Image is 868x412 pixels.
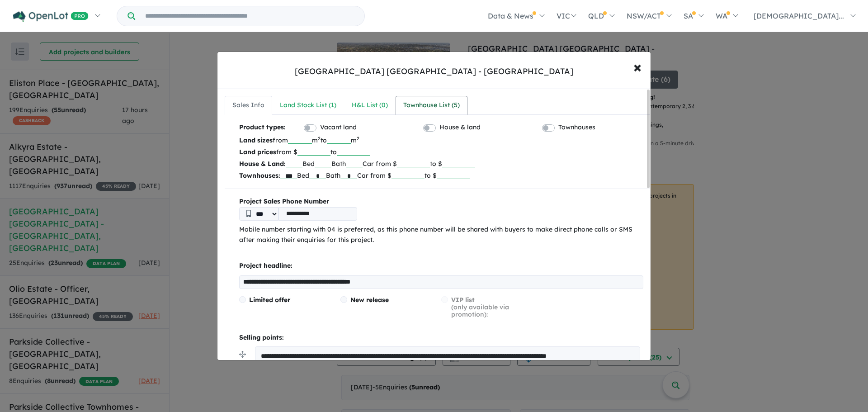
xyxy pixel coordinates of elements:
[239,332,643,343] p: Selling points:
[352,100,388,111] div: H&L List ( 0 )
[239,136,273,144] b: Land sizes
[357,135,359,142] sup: 2
[13,11,89,22] img: Openlot PRO Logo White
[350,296,389,304] span: New release
[558,122,595,133] label: Townhouses
[246,210,251,217] img: Phone icon
[239,170,643,181] p: Bed Bath Car from $ to $
[232,100,264,111] div: Sales Info
[239,122,286,134] b: Product types:
[439,122,481,133] label: House & land
[239,148,276,156] b: Land prices
[320,122,357,133] label: Vacant land
[239,224,643,246] p: Mobile number starting with 04 is preferred, as this phone number will be shared with buyers to m...
[239,158,643,170] p: Bed Bath Car from $ to $
[239,171,280,180] b: Townhouses:
[239,196,643,207] b: Project Sales Phone Number
[754,11,844,20] span: [DEMOGRAPHIC_DATA]...
[403,100,460,111] div: Townhouse List ( 5 )
[249,296,290,304] span: Limited offer
[239,146,643,158] p: from $ to
[318,135,321,142] sup: 2
[239,134,643,146] p: from m to m
[239,260,643,271] p: Project headline:
[633,57,642,76] span: ×
[295,66,573,77] div: [GEOGRAPHIC_DATA] [GEOGRAPHIC_DATA] - [GEOGRAPHIC_DATA]
[239,351,246,358] img: drag.svg
[137,6,363,26] input: Try estate name, suburb, builder or developer
[239,160,286,168] b: House & Land:
[280,100,336,111] div: Land Stock List ( 1 )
